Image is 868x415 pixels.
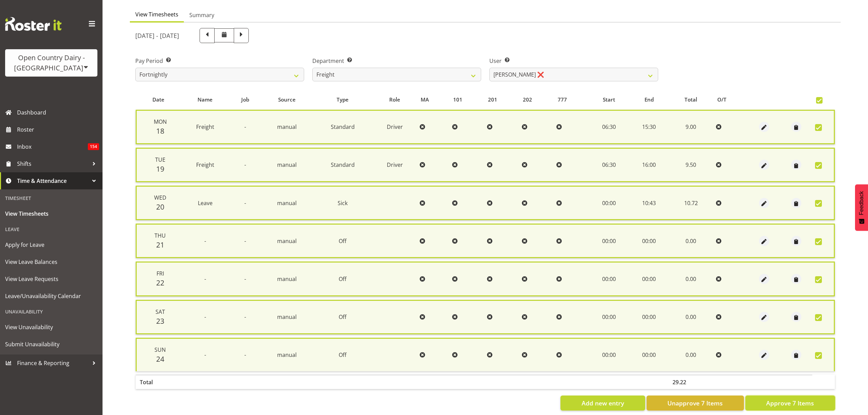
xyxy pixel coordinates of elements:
[5,240,97,250] span: Apply for Leave
[313,338,373,371] td: Off
[277,237,297,245] span: manual
[668,224,713,258] td: 0.00
[154,118,167,125] span: Mon
[2,287,101,305] a: Leave/Unavailability Calendar
[2,336,101,353] a: Submit Unavailability
[204,351,206,359] span: -
[88,143,99,150] span: 154
[668,110,713,144] td: 9.00
[135,57,304,65] label: Pay Period
[588,186,629,220] td: 00:00
[684,96,697,104] span: Total
[668,300,713,334] td: 0.00
[647,396,744,411] button: Unapprove 7 Items
[2,319,101,336] a: View Unavailability
[5,17,62,31] img: Rosterit website logo
[668,262,713,296] td: 0.00
[154,232,166,239] span: Thu
[313,300,373,334] td: Off
[313,148,373,182] td: Standard
[189,11,214,19] span: Summary
[204,237,206,245] span: -
[204,313,206,321] span: -
[629,224,668,258] td: 00:00
[244,123,246,131] span: -
[154,194,166,201] span: Wed
[668,186,713,220] td: 10.72
[244,351,246,359] span: -
[198,199,213,207] span: Leave
[244,313,246,321] span: -
[154,346,166,353] span: Sun
[313,186,373,220] td: Sick
[135,32,179,39] h5: [DATE] - [DATE]
[588,262,629,296] td: 00:00
[2,305,101,319] div: Unavailability
[277,351,297,359] span: manual
[196,123,214,131] span: Freight
[156,126,164,136] span: 18
[17,142,88,152] span: Inbox
[858,191,865,215] span: Feedback
[2,270,101,287] a: View Leave Requests
[277,161,297,169] span: manual
[645,96,654,104] span: End
[667,399,723,407] span: Unapprove 7 Items
[17,124,99,135] span: Roster
[629,148,668,182] td: 16:00
[17,107,99,118] span: Dashboard
[558,96,567,104] span: 777
[387,123,403,131] span: Driver
[152,96,164,104] span: Date
[241,96,249,104] span: Job
[244,161,246,169] span: -
[668,375,713,389] th: 29.22
[155,308,165,316] span: Sat
[766,399,814,407] span: Approve 7 Items
[156,164,164,174] span: 19
[387,161,403,169] span: Driver
[668,338,713,371] td: 0.00
[277,313,297,321] span: manual
[156,354,164,364] span: 24
[5,291,97,301] span: Leave/Unavailability Calendar
[5,209,97,219] span: View Timesheets
[156,202,164,212] span: 20
[2,205,101,222] a: View Timesheets
[588,338,629,371] td: 00:00
[277,275,297,283] span: manual
[198,96,213,104] span: Name
[277,123,297,131] span: manual
[668,148,713,182] td: 9.50
[156,316,164,326] span: 23
[204,275,206,283] span: -
[337,96,349,104] span: Type
[603,96,615,104] span: Start
[717,96,727,104] span: O/T
[196,161,214,169] span: Freight
[244,275,246,283] span: -
[588,300,629,334] td: 00:00
[312,57,481,65] label: Department
[277,199,297,207] span: manual
[313,224,373,258] td: Off
[17,358,89,368] span: Finance & Reporting
[155,156,165,163] span: Tue
[523,96,532,104] span: 202
[17,176,89,186] span: Time & Attendance
[560,396,645,411] button: Add new entry
[135,10,178,18] span: View Timesheets
[421,96,429,104] span: MA
[157,270,164,277] span: Fri
[2,191,101,205] div: Timesheet
[629,110,668,144] td: 15:30
[313,110,373,144] td: Standard
[588,110,629,144] td: 06:30
[5,339,97,349] span: Submit Unavailability
[488,96,497,104] span: 201
[855,184,868,231] button: Feedback - Show survey
[629,262,668,296] td: 00:00
[629,338,668,371] td: 00:00
[12,53,91,73] div: Open Country Dairy - [GEOGRAPHIC_DATA]
[313,262,373,296] td: Off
